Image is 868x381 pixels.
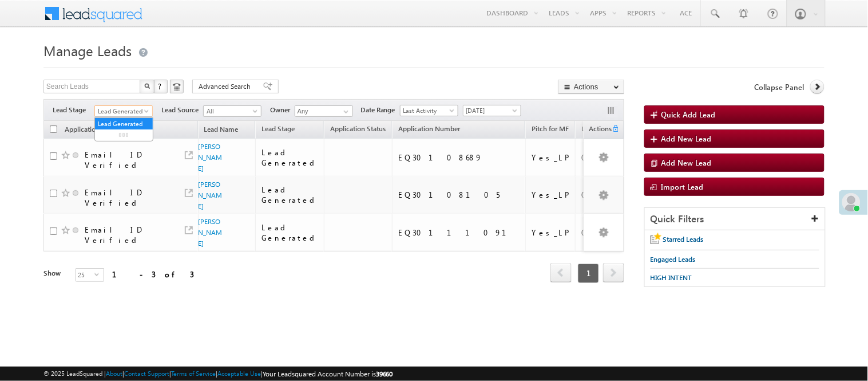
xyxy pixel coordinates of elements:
[85,225,171,245] div: Email ID Verified
[324,123,391,138] a: Application Status
[376,370,393,378] span: 39660
[161,105,203,115] span: Lead Source
[550,264,572,282] a: prev
[154,80,168,93] button: ?
[581,227,616,238] div: 0
[532,190,570,200] div: Yes_LP
[85,187,171,208] div: Email ID Verified
[401,105,455,116] span: Last Activity
[661,109,716,119] span: Quick Add Lead
[76,269,94,281] span: 25
[85,150,171,170] div: Email ID Verified
[463,105,521,116] a: [DATE]
[199,142,223,172] a: [PERSON_NAME]
[94,272,104,277] span: select
[261,222,319,243] div: Lead Generated
[398,227,520,238] div: EQ30111091
[576,123,620,138] a: Lead Score
[295,105,353,117] input: Type to Search
[581,152,616,163] div: 0
[360,105,400,115] span: Date Range
[532,124,569,133] span: Pitch for MF
[398,152,520,163] div: EQ30108689
[398,124,460,133] span: Application Number
[53,105,94,115] span: Lead Stage
[263,370,393,378] span: Your Leadsquared Account Number is
[199,81,254,92] span: Advanced Search
[400,105,458,116] a: Last Activity
[261,124,295,133] span: Lead Stage
[94,105,153,117] a: Lead Generated
[651,273,692,282] span: HIGH INTENT
[50,125,57,133] input: Check all records
[651,255,696,264] span: Engaged Leads
[581,190,616,200] div: 0
[578,264,599,283] span: 1
[199,180,223,210] a: [PERSON_NAME]
[43,368,393,379] span: © 2025 LeadSquared | | | | |
[550,263,572,282] span: prev
[144,83,150,89] img: Search
[95,106,149,116] span: Lead Generated
[124,370,169,377] a: Contact Support
[158,81,163,91] span: ?
[661,182,704,191] span: Import Lead
[203,105,261,117] a: All
[256,123,300,138] a: Lead Stage
[661,158,712,167] span: Add New Lead
[199,123,244,138] a: Lead Name
[661,133,712,143] span: Add New Lead
[463,105,518,116] span: [DATE]
[217,370,261,377] a: Acceptable Use
[581,124,615,133] span: Lead Score
[338,106,352,117] a: Show All Items
[393,123,466,138] a: Application Number
[95,119,153,129] a: Lead Generated
[584,123,612,138] span: Actions
[112,268,194,281] div: 1 - 3 of 3
[204,106,258,116] span: All
[270,105,295,115] span: Owner
[261,147,319,168] div: Lead Generated
[106,370,122,377] a: About
[171,370,216,377] a: Terms of Service
[199,217,223,248] a: [PERSON_NAME]
[645,208,825,230] div: Quick Filters
[755,82,804,92] span: Collapse Panel
[94,117,153,142] ul: Lead Generated
[558,80,624,94] button: Actions
[603,264,624,282] a: next
[663,235,704,243] span: Starred Leads
[532,227,570,238] div: Yes_LP
[330,124,386,133] span: Application Status
[43,41,132,60] span: Manage Leads
[43,268,66,278] div: Show
[526,123,574,138] a: Pitch for MF
[603,263,624,282] span: next
[398,190,520,200] div: EQ30108105
[59,123,152,138] a: Application Status New (sorted ascending)
[261,184,319,205] div: Lead Generated
[65,125,136,133] span: Application Status New
[532,152,570,163] div: Yes_LP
